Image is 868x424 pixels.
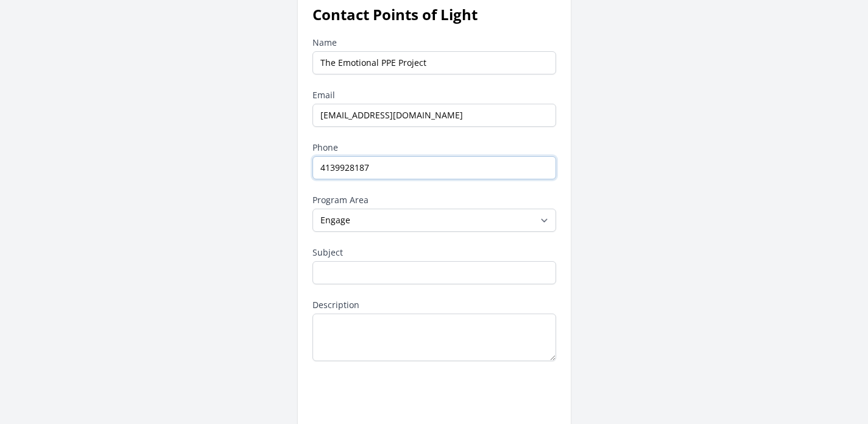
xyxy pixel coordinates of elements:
label: Name [312,37,556,49]
label: Email [312,89,556,101]
iframe: reCAPTCHA [312,376,498,423]
select: Program Area [312,209,556,232]
label: Subject [312,246,556,259]
label: Program Area [312,194,556,206]
h1: Contact Points of Light [312,5,556,24]
label: Description [312,299,556,311]
label: Phone [312,142,556,154]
